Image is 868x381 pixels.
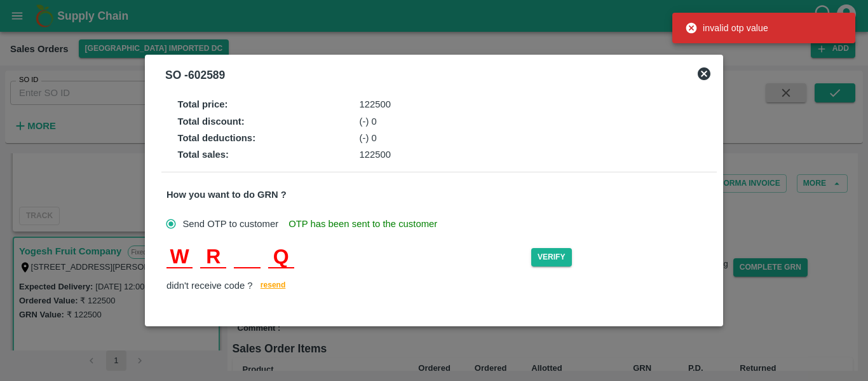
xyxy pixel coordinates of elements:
div: SO - 602589 [165,66,225,84]
strong: Total price : [177,99,227,109]
span: Send OTP to customer [182,217,278,231]
button: resend [253,279,294,294]
span: 122500 [360,99,391,109]
span: 122500 [360,149,391,160]
div: didn't receive code ? [166,279,712,294]
strong: Total deductions : [177,133,255,143]
span: (-) 0 [360,116,377,127]
span: (-) 0 [360,133,377,143]
button: Verify [531,248,572,267]
span: OTP has been sent to the customer [288,217,437,231]
span: resend [261,279,286,292]
div: invalid otp value [685,17,768,39]
strong: Total discount : [177,116,244,127]
strong: Total sales : [177,149,229,160]
strong: How you want to do GRN ? [166,190,287,200]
